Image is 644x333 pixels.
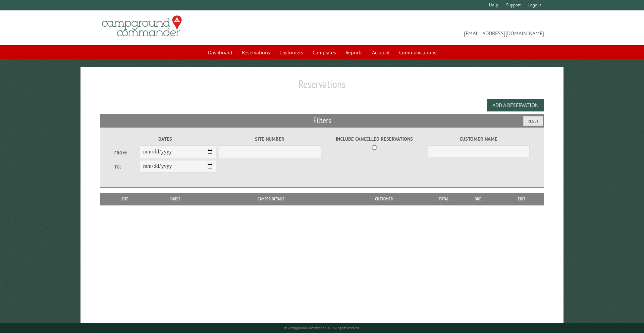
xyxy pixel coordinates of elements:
a: Dashboard [204,46,236,59]
a: Customers [275,46,307,59]
button: Add a Reservation [487,99,544,111]
a: Reservations [238,46,274,59]
a: Communications [395,46,440,59]
h1: Reservations [100,78,544,96]
th: Total [430,193,457,205]
label: From: [114,150,140,156]
label: Include Cancelled Reservations [323,135,425,143]
th: Due [457,193,499,205]
a: Campsites [309,46,340,59]
th: Dates [147,193,204,205]
img: Campground Commander [100,13,184,39]
span: [EMAIL_ADDRESS][DOMAIN_NAME] [322,18,544,37]
h2: Filters [100,114,544,127]
label: Dates [114,135,217,143]
a: Account [368,46,394,59]
th: Edit [499,193,544,205]
label: To: [114,164,140,170]
a: Reports [341,46,367,59]
small: © Campground Commander LLC. All rights reserved. [284,326,360,330]
label: Customer Name [428,135,530,143]
th: Customer [338,193,430,205]
th: Site [103,193,147,205]
label: Site Number [219,135,321,143]
th: Camper Details [204,193,338,205]
button: Reset [523,116,543,126]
